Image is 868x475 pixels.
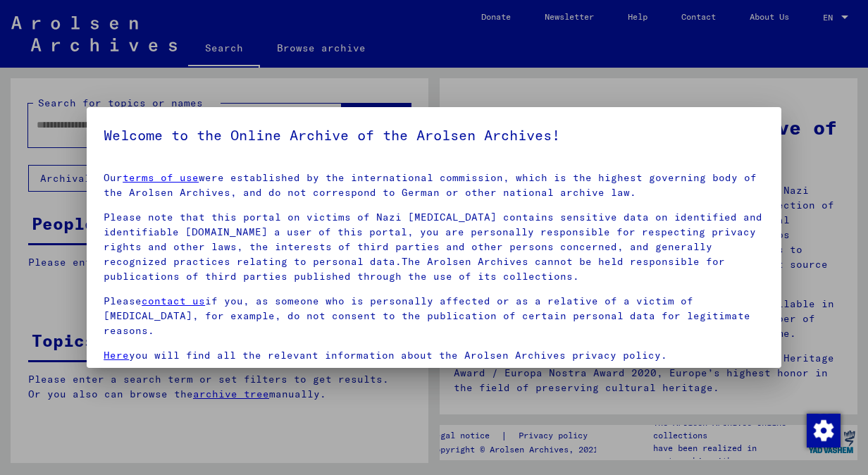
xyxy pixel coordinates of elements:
h5: Welcome to the Online Archive of the Arolsen Archives! [104,124,764,147]
a: terms of use [123,171,199,184]
p: you will find all the relevant information about the Arolsen Archives privacy policy. [104,348,764,363]
p: Our were established by the international commission, which is the highest governing body of the ... [104,171,764,200]
p: Please if you, as someone who is personally affected or as a relative of a victim of [MEDICAL_DAT... [104,294,764,338]
a: Here [104,349,129,362]
a: contact us [142,295,205,307]
p: Please note that this portal on victims of Nazi [MEDICAL_DATA] contains sensitive data on identif... [104,210,764,284]
div: Change consent [806,413,840,447]
img: Change consent [807,414,841,448]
